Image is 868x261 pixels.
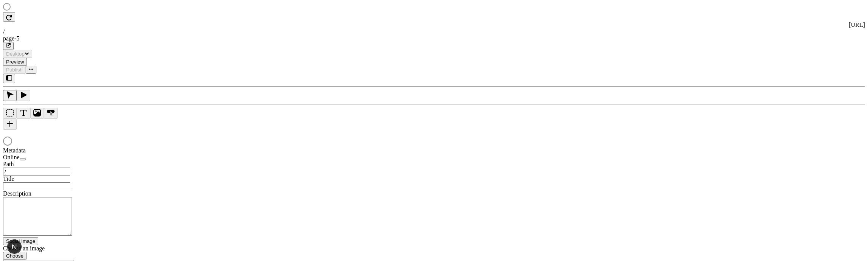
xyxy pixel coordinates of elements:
div: Choose an image [3,245,94,252]
span: Publish [6,67,23,73]
span: Description [3,190,31,197]
button: Preview [3,58,27,66]
button: Image [30,108,44,119]
span: Choose [6,253,23,259]
span: Online [3,154,20,160]
div: Metadata [3,147,94,154]
span: Title [3,176,14,182]
span: Social Image [6,238,35,244]
button: Button [44,108,58,119]
button: Text [17,108,30,119]
div: / [3,28,865,35]
button: Publish [3,66,26,74]
button: Choose [3,252,27,260]
div: page-5 [3,35,865,42]
span: Preview [6,59,24,65]
span: Path [3,161,14,167]
div: [URL] [3,22,865,28]
button: Social Image [3,237,38,245]
button: Box [3,108,17,119]
span: Desktop [6,51,25,57]
button: Desktop [3,50,32,58]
